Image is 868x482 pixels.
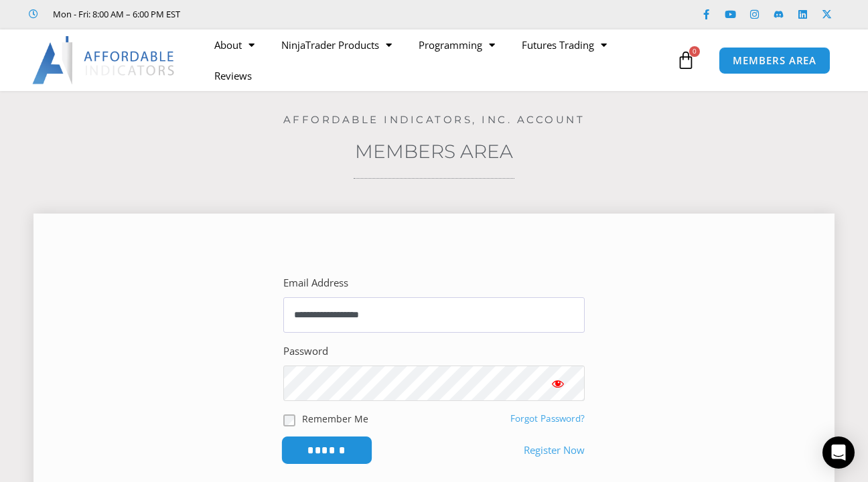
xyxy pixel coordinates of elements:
[32,36,176,84] img: LogoAI | Affordable Indicators – NinjaTrader
[822,436,855,469] div: Open Intercom Messenger
[405,29,508,60] a: Programming
[201,29,673,91] nav: Menu
[689,46,700,57] span: 0
[199,7,400,21] iframe: Customer reviews powered by Trustpilot
[719,47,830,74] a: MEMBERS AREA
[283,113,585,126] a: Affordable Indicators, Inc. Account
[510,412,585,424] a: Forgot Password?
[656,41,715,80] a: 0
[283,274,348,293] label: Email Address
[268,29,405,60] a: NinjaTrader Products
[50,6,180,22] span: Mon - Fri: 8:00 AM – 6:00 PM EST
[283,342,328,361] label: Password
[733,56,816,66] span: MEMBERS AREA
[355,140,513,163] a: Members Area
[201,29,268,60] a: About
[302,412,368,426] label: Remember Me
[524,441,585,460] a: Register Now
[201,60,265,91] a: Reviews
[508,29,620,60] a: Futures Trading
[531,366,585,401] button: Show password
